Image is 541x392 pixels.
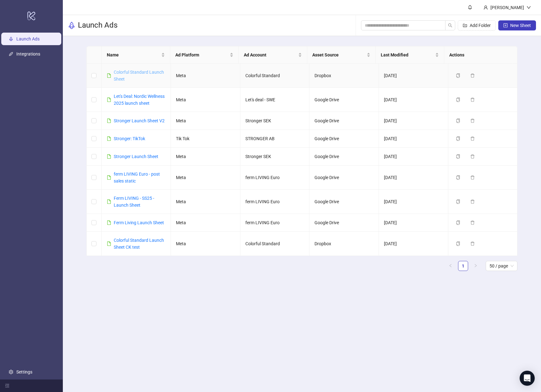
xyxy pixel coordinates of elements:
span: delete [470,220,475,225]
span: Asset Source [312,51,365,58]
span: Ad Platform [175,51,228,58]
span: New Sheet [510,23,531,28]
span: down [527,5,531,10]
td: ferm LIVING Euro [240,166,310,190]
td: STRONGER AB [240,130,310,148]
span: file [107,136,111,141]
th: Ad Account [239,46,307,64]
span: file [107,73,111,78]
span: Last Modified [381,51,434,58]
span: menu-fold [5,384,9,388]
div: [PERSON_NAME] [488,4,527,11]
td: ferm LIVING Euro [240,190,310,214]
a: Settings [16,369,32,374]
a: ferm LIVING Euro - post sales static [114,172,160,183]
td: Google Drive [309,214,379,232]
td: Google Drive [309,148,379,166]
td: Google Drive [309,112,379,130]
td: Meta [171,148,240,166]
li: Next Page [471,261,481,271]
span: delete [470,154,475,159]
span: file [107,175,111,180]
a: Colorful Standard Launch Sheet [114,70,164,82]
a: Stronger: TikTok [114,136,145,141]
span: file [107,154,111,159]
th: Last Modified [376,46,444,64]
td: [DATE] [379,232,448,256]
span: plus-square [503,23,508,28]
td: Dropbox [309,232,379,256]
span: delete [470,136,475,141]
li: 1 [458,261,468,271]
td: Meta [171,166,240,190]
span: file [107,119,111,123]
span: Name [107,51,160,58]
span: delete [470,199,475,204]
span: copy [456,136,460,141]
th: Asset Source [307,46,376,64]
td: [DATE] [379,112,448,130]
span: copy [456,199,460,204]
td: Dropbox [309,64,379,88]
span: file [107,199,111,204]
h3: Launch Ads [78,20,117,30]
td: Let's deal - SWE [240,88,310,112]
div: Open Intercom Messenger [520,371,535,386]
span: delete [470,73,475,78]
span: left [449,264,452,268]
span: file [107,241,111,246]
td: Colorful Standard [240,64,310,88]
span: copy [456,73,460,78]
span: folder-add [463,23,467,28]
td: Meta [171,112,240,130]
td: [DATE] [379,88,448,112]
span: file [107,220,111,225]
span: copy [456,98,460,102]
li: Previous Page [445,261,456,271]
td: ferm LIVING Euro [240,214,310,232]
a: Stronger Launch Sheet V2 [114,118,165,123]
td: [DATE] [379,214,448,232]
a: Ferm Living Launch Sheet [114,220,164,225]
td: Stronger SEK [240,148,310,166]
span: delete [470,98,475,102]
td: [DATE] [379,166,448,190]
span: delete [470,175,475,180]
span: bell [468,5,472,9]
td: Meta [171,88,240,112]
span: copy [456,175,460,180]
span: delete [470,119,475,123]
div: Page Size [486,261,517,271]
td: Meta [171,214,240,232]
span: Ad Account [244,51,297,58]
th: Actions [444,46,513,64]
button: Add Folder [458,20,496,30]
td: Meta [171,232,240,256]
td: Stronger SEK [240,112,310,130]
td: [DATE] [379,130,448,148]
td: Google Drive [309,88,379,112]
a: Let's Deal: Nordic Wellness 2025 launch sheet [114,94,165,106]
span: rocket [68,22,75,29]
button: right [471,261,481,271]
span: file [107,98,111,102]
td: [DATE] [379,190,448,214]
a: Stronger Launch Sheet [114,154,158,159]
span: right [474,264,478,268]
td: Google Drive [309,166,379,190]
span: search [448,23,452,28]
span: delete [470,241,475,246]
td: [DATE] [379,64,448,88]
a: Ferm LIVING - SS25 - Launch Sheet [114,196,154,208]
a: Colorful Standard Launch Sheet CK test [114,238,164,250]
span: copy [456,154,460,159]
button: New Sheet [498,20,536,30]
span: 50 / page [489,261,514,271]
a: Integrations [16,51,40,56]
span: copy [456,119,460,123]
td: Google Drive [309,190,379,214]
td: Meta [171,190,240,214]
span: copy [456,241,460,246]
th: Ad Platform [170,46,239,64]
td: Colorful Standard [240,232,310,256]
